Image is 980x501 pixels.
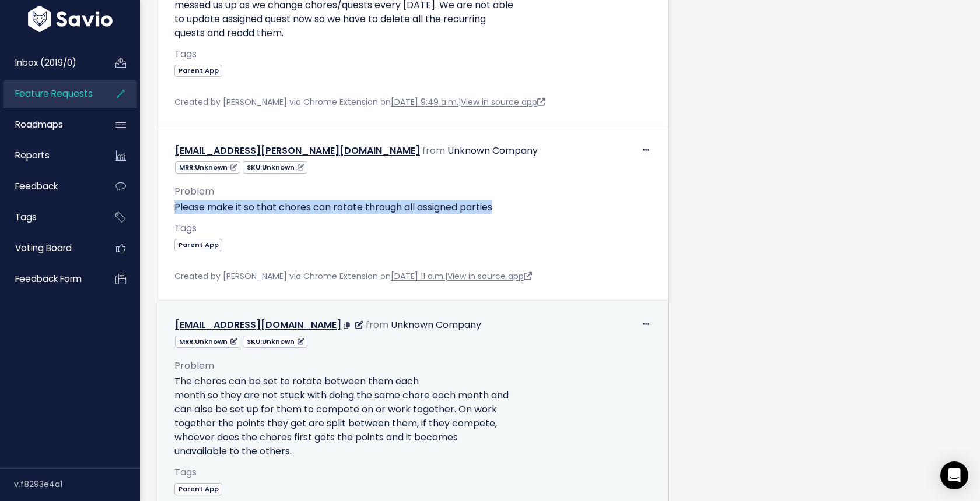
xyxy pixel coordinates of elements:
[262,163,304,172] a: Unknown
[3,235,97,262] a: Voting Board
[15,273,82,285] span: Feedback form
[174,239,222,251] span: Parent App
[174,359,214,372] span: Problem
[174,65,222,77] span: Parent App
[174,221,197,235] span: Tags
[174,238,222,250] a: Parent App
[366,318,388,331] span: from
[391,96,459,108] a: [DATE] 9:49 a.m.
[461,96,545,108] a: View in source app
[174,185,214,198] span: Problem
[15,118,63,130] span: Roadmaps
[174,64,222,76] a: Parent App
[3,142,97,169] a: Reports
[14,469,140,499] div: v.f8293e4a1
[174,482,222,494] a: Parent App
[175,144,420,157] a: [EMAIL_ADDRESS][PERSON_NAME][DOMAIN_NAME]
[422,144,445,157] span: from
[15,211,37,223] span: Tags
[262,337,304,346] a: Unknown
[25,6,116,32] img: logo-white.9d6f32f41409.svg
[447,143,538,160] div: Unknown Company
[174,47,197,61] span: Tags
[15,149,50,161] span: Reports
[3,204,97,231] a: Tags
[15,242,72,254] span: Voting Board
[3,50,97,76] a: Inbox (2019/0)
[174,200,652,214] p: Please make it so that chores can rotate through all assigned parties
[15,87,93,100] span: Feature Requests
[174,465,197,479] span: Tags
[3,266,97,292] a: Feedback form
[175,161,240,174] span: MRR:
[243,161,307,174] span: SKU:
[940,461,968,489] div: Open Intercom Messenger
[174,483,222,495] span: Parent App
[15,180,58,192] span: Feedback
[174,270,532,282] span: Created by [PERSON_NAME] via Chrome Extension on |
[243,336,307,348] span: SKU:
[15,57,76,69] span: Inbox (2019/0)
[3,111,97,138] a: Roadmaps
[391,317,481,334] div: Unknown Company
[447,270,532,282] a: View in source app
[174,375,652,458] p: The chores can be set to rotate between them each month so they are not stuck with doing the same...
[175,336,240,348] span: MRR:
[175,318,341,331] a: [EMAIL_ADDRESS][DOMAIN_NAME]
[195,337,237,346] a: Unknown
[391,270,445,282] a: [DATE] 11 a.m.
[195,163,237,172] a: Unknown
[3,173,97,200] a: Feedback
[174,96,545,108] span: Created by [PERSON_NAME] via Chrome Extension on |
[3,80,97,107] a: Feature Requests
